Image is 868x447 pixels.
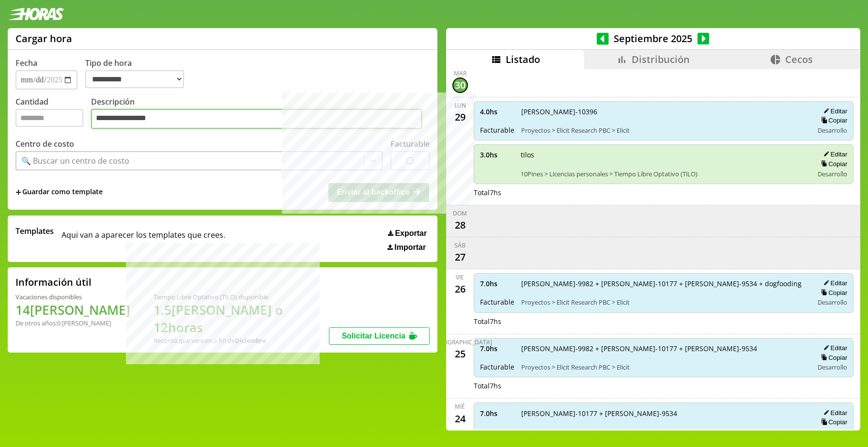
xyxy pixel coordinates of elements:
span: [PERSON_NAME]-10177 + [PERSON_NAME]-9534 [521,409,807,418]
span: 7.0 hs [480,409,514,418]
span: 4.0 hs [480,107,514,116]
span: [PERSON_NAME]-10396 [521,107,807,116]
div: dom [453,209,467,217]
span: Facturable [480,362,514,371]
img: logotipo [8,8,64,20]
div: 29 [452,109,468,125]
div: 27 [452,249,468,265]
div: Tiempo Libre Optativo (TiLO) disponible [154,293,329,301]
span: 7.0 hs [480,344,514,353]
div: Vacaciones disponibles [15,293,130,301]
span: Solicitar Licencia [341,332,405,340]
span: Facturable [480,427,514,436]
span: Proyectos > Elicit Research PBC > Elicit [521,126,807,135]
button: Editar [821,107,847,115]
div: De otros años: 0 [PERSON_NAME] [15,319,130,327]
span: Proyectos > Elicit Research PBC > Elicit [521,298,807,307]
div: Total 7 hs [474,381,854,390]
span: Listado [506,53,540,66]
div: [DEMOGRAPHIC_DATA] [428,338,492,346]
button: Editar [821,279,847,287]
span: Desarrollo [818,363,847,371]
label: Descripción [91,96,430,132]
button: Copiar [818,160,847,168]
button: Copiar [818,354,847,362]
div: mar [454,69,466,77]
span: Cecos [785,53,813,66]
b: Diciembre [235,336,266,345]
div: Recordá que vencen a fin de [154,336,329,345]
label: Fecha [15,58,37,68]
h1: 14 [PERSON_NAME] [15,301,130,319]
select: Tipo de hora [85,70,184,88]
label: Cantidad [15,96,91,132]
div: 26 [452,281,468,297]
h1: 1.5 [PERSON_NAME] o 12 horas [154,301,329,336]
button: Editar [821,344,847,352]
label: Centro de costo [15,139,74,149]
div: 25 [452,346,468,362]
span: Proyectos > Elicit Research PBC > Elicit [521,428,807,436]
div: Total 7 hs [474,317,854,326]
span: Facturable [480,125,514,135]
button: Editar [821,150,847,158]
label: Facturable [390,139,430,149]
button: Copiar [818,116,847,124]
span: tilos [521,150,807,159]
span: Desarrollo [818,126,847,135]
span: + [15,187,21,198]
span: Desarrollo [818,170,847,178]
span: Proyectos > Elicit Research PBC > Elicit [521,363,807,371]
span: [PERSON_NAME]-9982 + [PERSON_NAME]-10177 + [PERSON_NAME]-9534 + dogfooding [521,279,807,288]
span: [PERSON_NAME]-9982 + [PERSON_NAME]-10177 + [PERSON_NAME]-9534 [521,344,807,353]
div: 28 [452,217,468,233]
span: Desarrollo [818,428,847,436]
span: Distribución [632,53,690,66]
div: scrollable content [446,69,860,429]
span: Facturable [480,297,514,307]
h2: Información útil [15,276,92,289]
div: mié [455,402,465,411]
div: 30 [452,77,468,93]
div: Total 7 hs [474,188,854,197]
span: Aqui van a aparecer los templates que crees. [62,226,225,252]
span: Importar [394,243,426,252]
div: vie [456,273,464,281]
button: Editar [821,409,847,417]
span: Templates [15,226,54,236]
span: Exportar [395,229,427,238]
span: 7.0 hs [480,279,514,288]
span: +Guardar como template [15,187,103,198]
div: 24 [452,411,468,426]
span: 3.0 hs [480,150,514,159]
textarea: Descripción [91,109,422,129]
input: Cantidad [15,109,83,127]
div: lun [454,101,466,109]
button: Copiar [818,418,847,426]
span: 10Pines > Licencias personales > Tiempo Libre Optativo (TiLO) [521,170,807,178]
div: 🔍 Buscar un centro de costo [21,155,129,166]
h1: Cargar hora [15,32,72,45]
div: sáb [454,241,465,249]
button: Solicitar Licencia [329,327,430,345]
span: Desarrollo [818,298,847,307]
span: Septiembre 2025 [609,32,697,45]
button: Copiar [818,289,847,297]
label: Tipo de hora [85,58,192,90]
button: Exportar [385,229,430,238]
